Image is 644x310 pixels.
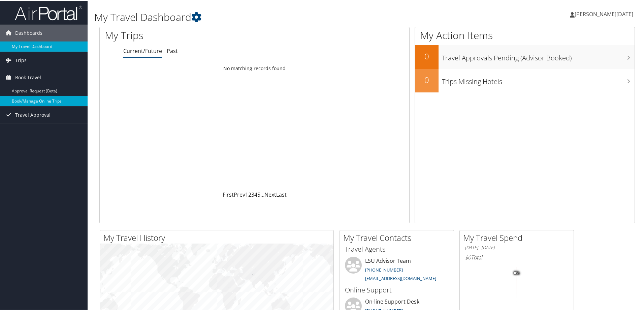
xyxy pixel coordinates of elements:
[570,3,640,24] a: [PERSON_NAME][DATE]
[415,68,635,92] a: 0Trips Missing Hotels
[15,68,41,85] span: Book Travel
[103,231,333,243] h2: My Travel History
[342,256,452,284] li: LSU Advisor Team
[15,4,82,20] img: airportal-logo.png
[442,49,635,62] h3: Travel Approvals Pending (Advisor Booked)
[465,244,569,250] h6: [DATE] - [DATE]
[105,28,275,42] h1: My Trips
[465,253,569,260] h6: Total
[514,271,519,275] tspan: 0%
[415,50,439,61] h2: 0
[345,244,449,253] h3: Travel Agents
[264,190,276,198] a: Next
[257,190,260,198] a: 5
[245,190,248,198] a: 1
[94,9,458,24] h1: My Travel Dashboard
[365,266,403,272] a: [PHONE_NUMBER]
[465,253,471,260] span: $0
[260,190,264,198] span: …
[234,190,245,198] a: Prev
[15,51,27,68] span: Trips
[442,73,635,86] h3: Trips Missing Hotels
[100,62,409,74] td: No matching records found
[15,106,51,123] span: Travel Approval
[167,47,178,54] a: Past
[276,190,287,198] a: Last
[415,28,635,42] h1: My Action Items
[415,74,439,85] h2: 0
[463,231,574,243] h2: My Travel Spend
[345,285,449,294] h3: Online Support
[575,10,633,17] span: [PERSON_NAME][DATE]
[251,190,254,198] a: 3
[343,231,454,243] h2: My Travel Contacts
[123,47,162,54] a: Current/Future
[415,45,635,68] a: 0Travel Approvals Pending (Advisor Booked)
[223,190,234,198] a: First
[365,275,436,281] a: [EMAIL_ADDRESS][DOMAIN_NAME]
[248,190,251,198] a: 2
[15,24,42,41] span: Dashboards
[254,190,257,198] a: 4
